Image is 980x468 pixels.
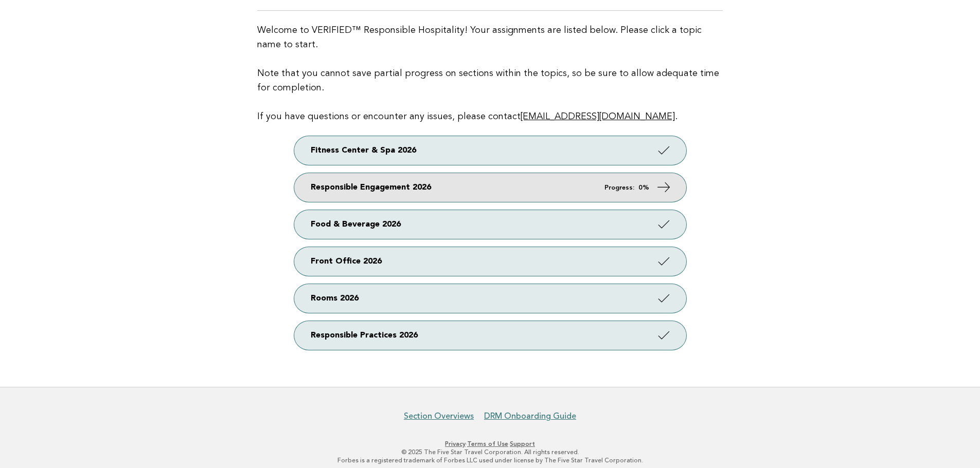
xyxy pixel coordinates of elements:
[294,173,686,202] a: Responsible Engagement 2026 Progress: 0%
[175,440,805,448] p: · ·
[467,440,508,447] a: Terms of Use
[638,184,649,191] strong: 0%
[484,411,576,421] a: DRM Onboarding Guide
[604,184,634,191] em: Progress:
[175,448,805,456] p: © 2025 The Five Star Travel Corporation. All rights reserved.
[510,440,535,447] a: Support
[521,112,675,121] a: [EMAIL_ADDRESS][DOMAIN_NAME]
[294,284,686,313] a: Rooms 2026
[294,321,686,350] a: Responsible Practices 2026
[257,23,723,124] p: Welcome to VERIFIED™ Responsible Hospitality! Your assignments are listed below. Please click a t...
[175,456,805,464] p: Forbes is a registered trademark of Forbes LLC used under license by The Five Star Travel Corpora...
[294,210,686,239] a: Food & Beverage 2026
[294,247,686,276] a: Front Office 2026
[294,136,686,165] a: Fitness Center & Spa 2026
[404,411,474,421] a: Section Overviews
[445,440,466,447] a: Privacy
